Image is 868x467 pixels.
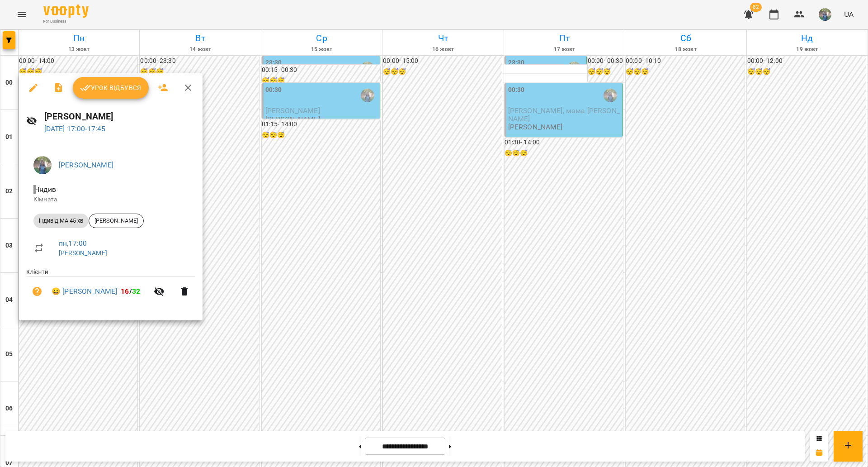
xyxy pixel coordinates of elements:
[59,161,113,169] a: [PERSON_NAME]
[33,217,89,225] span: індивід МА 45 хв
[132,287,140,295] span: 32
[89,214,144,228] div: [PERSON_NAME]
[33,185,58,194] span: - Індив
[33,156,52,174] img: de1e453bb906a7b44fa35c1e57b3518e.jpg
[80,82,142,93] span: Урок відбувся
[33,195,188,204] p: Кімната
[44,124,106,133] a: [DATE] 17:00-17:45
[59,239,87,248] a: пн , 17:00
[26,281,48,302] button: Візит ще не сплачено. Додати оплату?
[26,267,195,310] ul: Клієнти
[89,217,143,225] span: [PERSON_NAME]
[121,287,140,295] b: /
[52,286,117,297] a: 😀 [PERSON_NAME]
[73,77,149,99] button: Урок відбувся
[59,249,107,257] a: [PERSON_NAME]
[44,110,195,124] h6: [PERSON_NAME]
[121,287,129,295] span: 16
